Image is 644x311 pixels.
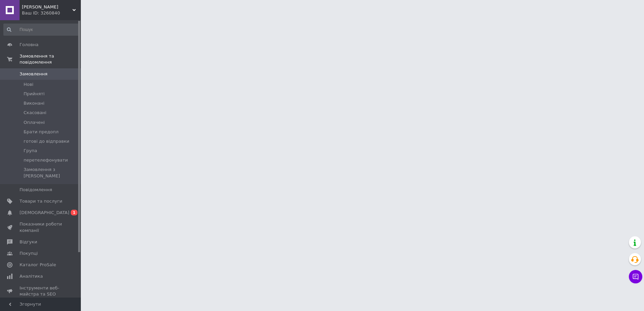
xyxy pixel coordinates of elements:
[24,157,68,163] span: перетелефонувати
[20,221,62,233] span: Показники роботи компанії
[20,250,38,256] span: Покупці
[20,187,52,193] span: Повідомлення
[22,10,81,16] div: Ваш ID: 3260840
[71,210,77,215] span: 1
[20,262,56,268] span: Каталог ProSale
[3,24,79,36] input: Пошук
[24,110,46,116] span: Скасовані
[20,239,37,245] span: Відгуки
[24,119,45,126] span: Оплачені
[22,4,72,10] span: Світ Приманки
[24,81,33,88] span: Нові
[20,285,62,297] span: Інструменти веб-майстра та SEO
[20,273,43,279] span: Аналітика
[24,100,44,106] span: Виконані
[24,148,37,154] span: Група
[24,129,59,135] span: Брати предопл
[24,91,44,97] span: Прийняті
[24,138,69,144] span: готові до відправки
[20,42,38,48] span: Головна
[20,210,69,216] span: [DEMOGRAPHIC_DATA]
[20,53,81,65] span: Замовлення та повідомлення
[24,167,79,179] span: Замовлення з [PERSON_NAME]
[629,270,642,283] button: Чат з покупцем
[20,71,47,77] span: Замовлення
[20,198,62,204] span: Товари та послуги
